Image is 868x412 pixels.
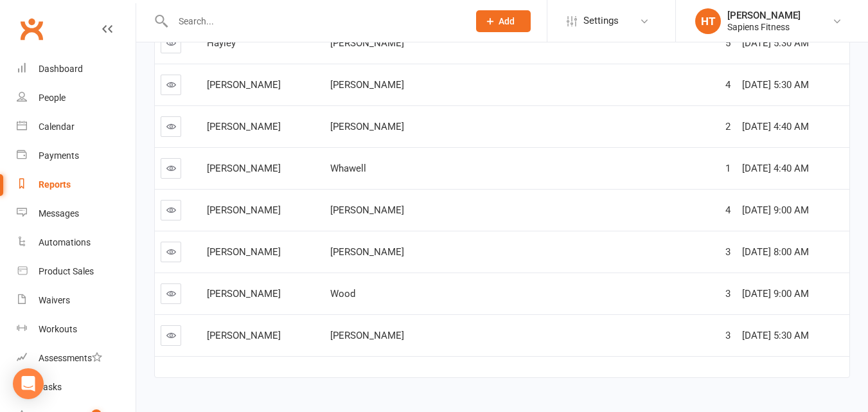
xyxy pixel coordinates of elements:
a: Clubworx [15,13,48,45]
span: Hayley [207,37,236,49]
span: [PERSON_NAME] [330,37,404,49]
span: [PERSON_NAME] [207,163,281,174]
span: [PERSON_NAME] [207,121,281,132]
span: Wood [330,288,355,300]
div: Product Sales [39,266,94,276]
span: Settings [583,6,619,35]
span: [PERSON_NAME] [207,330,281,341]
span: Whawell [330,163,366,174]
div: Payments [39,150,79,161]
span: [PERSON_NAME] [330,121,404,132]
input: Search... [169,12,459,30]
span: [DATE] 4:40 AM [742,163,809,174]
a: Product Sales [17,257,136,286]
span: [DATE] 5:30 AM [742,79,809,91]
div: Open Intercom Messenger [13,368,44,399]
a: Messages [17,199,136,228]
span: [PERSON_NAME] [330,79,404,91]
div: [PERSON_NAME] [727,10,801,21]
span: [PERSON_NAME] [330,246,404,258]
span: [PERSON_NAME] [207,204,281,216]
a: Dashboard [17,55,136,84]
span: 4 [725,204,731,216]
div: Reports [39,179,71,190]
a: People [17,84,136,112]
button: Add [476,10,531,32]
div: Messages [39,208,79,219]
div: Automations [39,237,91,247]
div: Waivers [39,295,70,305]
a: Reports [17,170,136,199]
div: People [39,93,66,103]
div: Sapiens Fitness [727,21,801,33]
span: 4 [725,79,731,91]
span: [DATE] 9:00 AM [742,204,809,216]
span: 3 [725,288,731,300]
a: Payments [17,141,136,170]
a: Workouts [17,315,136,344]
span: [PERSON_NAME] [207,79,281,91]
a: Automations [17,228,136,257]
span: [DATE] 9:00 AM [742,288,809,300]
a: Assessments [17,344,136,373]
span: 3 [725,246,731,258]
span: [DATE] 5:30 AM [742,37,809,49]
span: [PERSON_NAME] [330,330,404,341]
span: [PERSON_NAME] [330,204,404,216]
span: 5 [725,37,731,49]
div: Dashboard [39,64,83,74]
a: Waivers [17,286,136,315]
a: Tasks [17,373,136,402]
span: 3 [725,330,731,341]
span: [PERSON_NAME] [207,288,281,300]
span: [DATE] 4:40 AM [742,121,809,132]
span: [DATE] 5:30 AM [742,330,809,341]
span: [PERSON_NAME] [207,246,281,258]
a: Calendar [17,112,136,141]
div: Tasks [39,382,62,392]
div: Assessments [39,353,102,363]
div: Calendar [39,121,75,132]
div: HT [695,8,721,34]
span: 2 [725,121,731,132]
span: Add [499,16,515,26]
span: [DATE] 8:00 AM [742,246,809,258]
span: 1 [725,163,731,174]
div: Workouts [39,324,77,334]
